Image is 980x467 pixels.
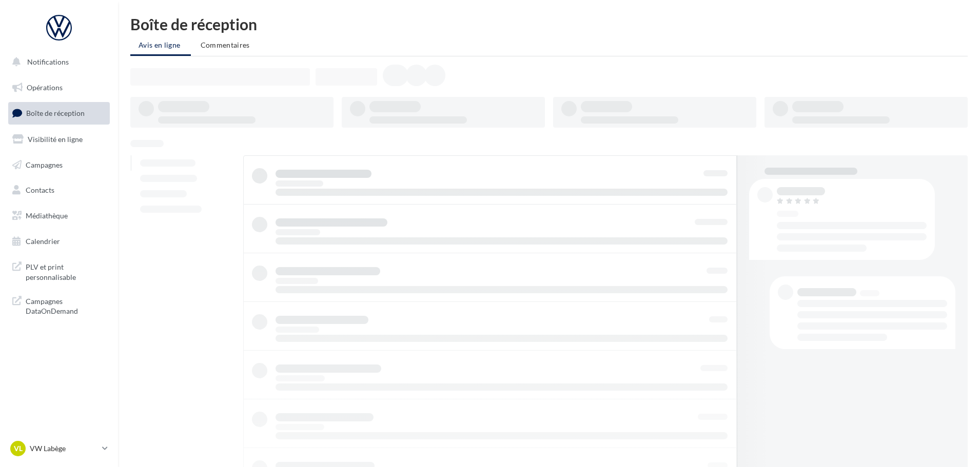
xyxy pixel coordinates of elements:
[6,256,112,286] a: PLV et print personnalisable
[6,179,112,201] a: Contacts
[130,16,968,32] div: Boîte de réception
[14,443,23,454] span: VL
[6,77,112,98] a: Opérations
[30,443,98,454] p: VW Labège
[6,102,112,124] a: Boîte de réception
[201,40,250,49] span: Commentaires
[26,109,85,117] span: Boîte de réception
[26,260,106,282] span: PLV et print personnalisable
[27,83,63,92] span: Opérations
[26,160,63,169] span: Campagnes
[6,205,112,227] a: Médiathèque
[26,237,60,246] span: Calendrier
[26,211,68,220] span: Médiathèque
[6,290,112,320] a: Campagnes DataOnDemand
[28,135,83,144] span: Visibilité en ligne
[26,186,54,194] span: Contacts
[6,154,112,176] a: Campagnes
[6,129,112,150] a: Visibilité en ligne
[6,231,112,252] a: Calendrier
[27,57,69,66] span: Notifications
[6,51,108,73] button: Notifications
[26,294,106,316] span: Campagnes DataOnDemand
[8,439,110,458] a: VL VW Labège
